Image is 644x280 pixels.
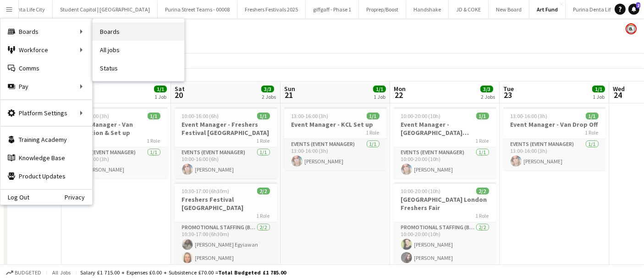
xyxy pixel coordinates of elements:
a: Knowledge Base [0,149,92,167]
a: Boards [93,22,184,41]
span: Sun [284,85,295,93]
h3: Event Manager - [GEOGRAPHIC_DATA] [GEOGRAPHIC_DATA] [394,120,496,137]
span: 1 Role [147,137,160,144]
h3: Event Manager - Freshers Festival [GEOGRAPHIC_DATA] [175,120,277,137]
span: 1/1 [373,86,386,92]
h3: Freshers Festival [GEOGRAPHIC_DATA] [175,195,277,212]
button: Student Capitol | [GEOGRAPHIC_DATA] [53,0,158,18]
div: 1 Job [374,93,385,100]
button: Budgeted [5,268,43,278]
a: Log Out [0,194,29,201]
span: 2/2 [476,188,489,194]
span: 23 [502,90,514,100]
span: 1 Role [257,212,270,219]
span: Mon [394,85,406,93]
app-card-role: Events (Event Manager)1/110:00-20:00 (10h)[PERSON_NAME] [394,147,496,178]
button: New Board [489,0,529,18]
span: 1 Role [366,129,380,136]
span: 1 Role [476,212,489,219]
h3: Event Manager - KCL Set up [284,120,387,129]
a: Training Academy [0,130,92,149]
span: 1/1 [257,113,270,119]
button: Purina Street Teams - 00008 [158,0,237,18]
span: 22 [392,90,406,100]
span: 10:30-17:00 (6h30m) [182,188,230,194]
span: 2 [636,2,640,8]
a: Comms [0,59,92,77]
app-job-card: 10:00-20:00 (10h)2/2[GEOGRAPHIC_DATA] London Freshers Fair1 RolePromotional Staffing (Brand Ambas... [394,182,496,267]
span: 1/1 [148,113,160,119]
app-card-role: Promotional Staffing (Brand Ambassadors)2/210:30-17:00 (6h30m)[PERSON_NAME] Egyiawan[PERSON_NAME] [175,222,277,267]
div: Platform Settings [0,104,92,122]
span: 3/3 [261,86,274,92]
span: 20 [173,90,185,100]
span: 10:00-16:00 (6h) [182,113,219,119]
app-job-card: 13:00-16:00 (3h)1/1Event Manager - KCL Set up1 RoleEvents (Event Manager)1/113:00-16:00 (3h)[PERS... [284,107,387,170]
app-user-avatar: Bounce Activations Ltd [626,23,637,34]
div: 2 Jobs [262,93,276,100]
span: 1/1 [586,113,599,119]
div: Pay [0,77,92,96]
button: Handshake [406,0,449,18]
span: Total Budgeted £1 785.00 [218,269,286,276]
span: All jobs [50,269,72,276]
span: 3/3 [480,86,493,92]
a: Privacy [65,194,92,201]
h3: Event Manager - Van Collection & Set up [65,120,168,137]
div: Boards [0,22,92,41]
div: 2 Jobs [481,93,495,100]
app-card-role: Events (Event Manager)1/113:00-16:00 (3h)[PERSON_NAME] [284,139,387,170]
app-card-role: Events (Event Manager)1/110:00-16:00 (6h)[PERSON_NAME] [175,147,277,178]
span: 1/1 [367,113,380,119]
h3: [GEOGRAPHIC_DATA] London Freshers Fair [394,195,496,212]
span: 1 Role [476,137,489,144]
span: 21 [283,90,295,100]
button: giffgaff - Phase 1 [306,0,359,18]
span: 1/1 [476,113,489,119]
div: Salary £1 715.00 + Expenses £0.00 + Subsistence £70.00 = [80,269,286,276]
span: 1/1 [154,86,167,92]
button: Purina Denta Life Rural [566,0,634,18]
a: Status [93,59,184,77]
app-card-role: Promotional Staffing (Brand Ambassadors)2/210:00-20:00 (10h)[PERSON_NAME][PERSON_NAME] [394,222,496,267]
span: 1/1 [592,86,605,92]
a: All jobs [93,41,184,59]
span: 13:00-16:00 (3h) [292,113,329,119]
div: 1 Job [593,93,605,100]
span: 2/2 [257,188,270,194]
app-job-card: 10:30-17:00 (6h30m)2/2Freshers Festival [GEOGRAPHIC_DATA]1 RolePromotional Staffing (Brand Ambass... [175,182,277,267]
div: Workforce [0,41,92,59]
span: Sat [175,85,185,93]
app-card-role: Events (Event Manager)1/113:00-16:00 (3h)[PERSON_NAME] [503,139,606,170]
span: 10:00-20:00 (10h) [401,113,441,119]
span: 1 Role [257,137,270,144]
app-job-card: 13:00-16:00 (3h)1/1Event Manager - Van Collection & Set up1 RoleEvents (Event Manager)1/113:00-16... [65,107,168,178]
div: 1 Job [154,93,166,100]
span: 24 [611,90,625,100]
button: Art Fund [529,0,566,18]
span: Tue [503,85,514,93]
app-job-card: 10:00-16:00 (6h)1/1Event Manager - Freshers Festival [GEOGRAPHIC_DATA]1 RoleEvents (Event Manager... [175,107,277,178]
a: 2 [628,4,639,15]
span: Wed [613,85,625,93]
app-job-card: 10:00-20:00 (10h)1/1Event Manager - [GEOGRAPHIC_DATA] [GEOGRAPHIC_DATA]1 RoleEvents (Event Manage... [394,107,496,178]
span: 10:00-20:00 (10h) [401,188,441,194]
span: Budgeted [15,269,41,276]
span: 1 Role [585,129,599,136]
h3: Event Manager - Van Drop Off [503,120,606,129]
button: JD & COKE [449,0,489,18]
app-job-card: 13:00-16:00 (3h)1/1Event Manager - Van Drop Off1 RoleEvents (Event Manager)1/113:00-16:00 (3h)[PE... [503,107,606,170]
button: Proprep/Boost [359,0,406,18]
button: Freshers Festivals 2025 [237,0,306,18]
a: Product Updates [0,167,92,185]
span: 13:00-16:00 (3h) [511,113,548,119]
app-card-role: Events (Event Manager)1/113:00-16:00 (3h)[PERSON_NAME] [65,147,168,178]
